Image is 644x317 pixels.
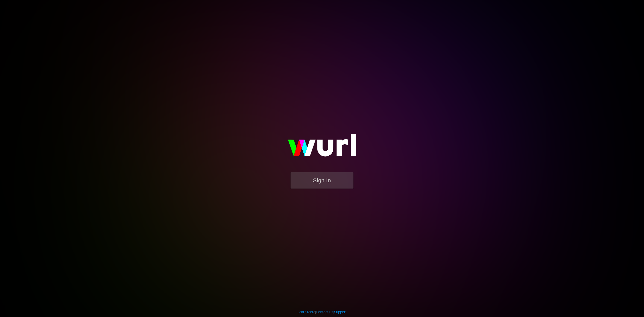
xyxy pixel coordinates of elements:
div: | | [298,309,347,314]
a: Contact Us [316,310,333,314]
a: Learn More [298,310,315,314]
button: Sign In [291,172,353,189]
img: wurl-logo-on-black-223613ac3d8ba8fe6dc639794a292ebdb59501304c7dfd60c99c58986ef67473.svg [272,123,372,172]
a: Support [334,310,347,314]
